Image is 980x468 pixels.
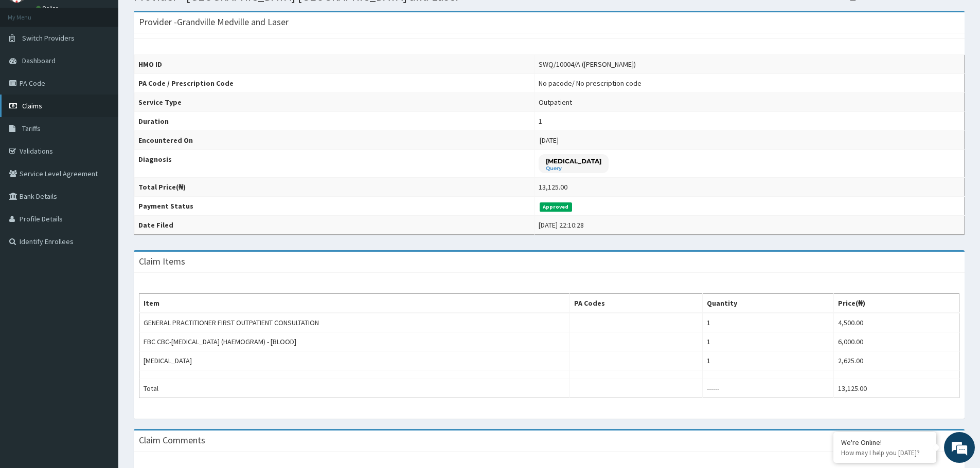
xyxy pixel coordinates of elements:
[134,74,534,93] th: PA Code / Prescription Code
[546,166,601,171] small: Query
[139,436,205,445] h3: Claim Comments
[833,332,959,351] td: 6,000.00
[841,438,929,447] div: We're Online!
[546,157,601,165] p: [MEDICAL_DATA]
[703,313,834,332] td: 1
[703,379,834,398] td: ------
[22,33,75,43] span: Switch Providers
[703,332,834,351] td: 1
[134,93,534,112] th: Service Type
[134,197,534,216] th: Payment Status
[139,379,570,398] td: Total
[540,136,559,145] span: [DATE]
[539,59,636,69] div: SWQ/10004/A ([PERSON_NAME])
[22,124,41,133] span: Tariffs
[139,313,570,332] td: GENERAL PRACTITIONER FIRST OUTPATIENT CONSULTATION
[703,294,834,313] th: Quantity
[539,182,567,192] div: 13,125.00
[570,294,703,313] th: PA Codes
[22,56,56,65] span: Dashboard
[833,379,959,398] td: 13,125.00
[833,313,959,332] td: 4,500.00
[134,216,534,235] th: Date Filed
[139,257,185,266] h3: Claim Items
[539,116,542,126] div: 1
[139,332,570,351] td: FBC CBC-[MEDICAL_DATA] (HAEMOGRAM) - [BLOOD]
[833,351,959,370] td: 2,625.00
[134,178,534,197] th: Total Price(₦)
[139,294,570,313] th: Item
[139,351,570,370] td: [MEDICAL_DATA]
[540,202,572,212] span: Approved
[36,5,61,12] a: Online
[833,294,959,313] th: Price(₦)
[134,131,534,150] th: Encountered On
[134,150,534,178] th: Diagnosis
[22,101,42,110] span: Claims
[539,78,642,88] div: No pacode / No prescription code
[703,351,834,370] td: 1
[841,448,929,457] p: How may I help you today?
[134,55,534,74] th: HMO ID
[139,17,289,27] h3: Provider - Grandville Medville and Laser
[134,112,534,131] th: Duration
[539,97,572,107] div: Outpatient
[539,220,584,230] div: [DATE] 22:10:28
